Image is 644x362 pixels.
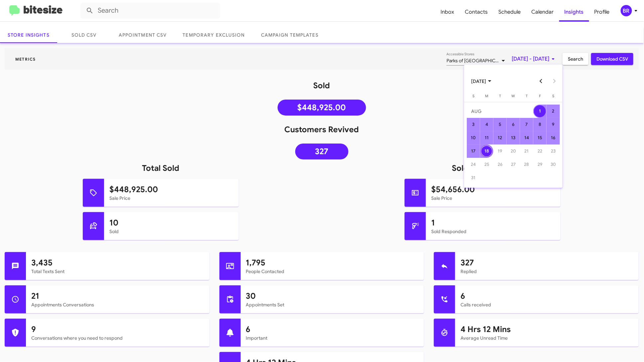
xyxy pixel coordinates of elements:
[480,158,493,171] td: August 25, 2025
[471,75,491,87] span: [DATE]
[547,159,559,171] div: 30
[521,159,533,171] div: 28
[533,145,547,158] td: August 22, 2025
[480,93,493,102] th: Monday
[521,119,533,131] div: 7
[467,93,480,102] th: Sunday
[547,145,560,158] td: August 23, 2025
[547,105,560,118] td: August 2, 2025
[533,93,547,102] th: Friday
[547,131,560,145] td: August 16, 2025
[534,119,546,131] div: 8
[534,145,546,157] div: 22
[534,132,546,144] div: 15
[494,145,506,157] div: 19
[520,158,533,171] td: August 28, 2025
[533,131,547,145] td: August 15, 2025
[467,131,480,145] td: August 10, 2025
[547,132,559,144] div: 16
[507,118,520,131] td: August 6, 2025
[466,75,497,88] button: Choose month and year
[533,105,547,118] td: August 1, 2025
[521,145,533,157] div: 21
[493,158,507,171] td: August 26, 2025
[481,132,493,144] div: 11
[480,118,493,131] td: August 4, 2025
[481,159,493,171] div: 25
[507,145,520,158] td: August 20, 2025
[548,75,561,88] button: Next month
[494,119,506,131] div: 5
[547,158,560,171] td: August 30, 2025
[467,105,533,118] td: AUG
[507,119,519,131] div: 6
[467,145,480,158] td: August 17, 2025
[520,131,533,145] td: August 14, 2025
[521,132,533,144] div: 14
[533,118,547,131] td: August 8, 2025
[467,118,480,131] td: August 3, 2025
[467,171,480,184] td: August 31, 2025
[467,132,479,144] div: 10
[481,145,493,157] div: 18
[507,159,519,171] div: 27
[520,93,533,102] th: Thursday
[507,93,520,102] th: Wednesday
[467,145,479,157] div: 17
[547,118,560,131] td: August 9, 2025
[534,75,548,88] button: Previous month
[534,105,546,117] div: 1
[520,145,533,158] td: August 21, 2025
[467,159,479,171] div: 24
[493,118,507,131] td: August 5, 2025
[547,105,559,117] div: 2
[493,93,507,102] th: Tuesday
[467,172,479,184] div: 31
[493,145,507,158] td: August 19, 2025
[507,145,519,157] div: 20
[467,158,480,171] td: August 24, 2025
[533,158,547,171] td: August 29, 2025
[547,93,560,102] th: Saturday
[547,145,559,157] div: 23
[480,131,493,145] td: August 11, 2025
[494,159,506,171] div: 26
[547,119,559,131] div: 9
[520,118,533,131] td: August 7, 2025
[493,131,507,145] td: August 12, 2025
[507,131,520,145] td: August 13, 2025
[480,145,493,158] td: August 18, 2025
[534,159,546,171] div: 29
[467,119,479,131] div: 3
[494,132,506,144] div: 12
[507,132,519,144] div: 13
[507,158,520,171] td: August 27, 2025
[481,119,493,131] div: 4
